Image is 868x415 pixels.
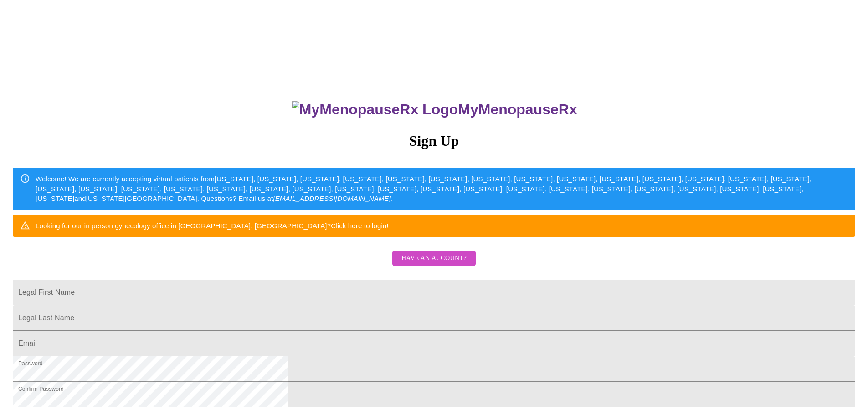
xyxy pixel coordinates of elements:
a: Have an account? [390,261,478,268]
img: MyMenopauseRx Logo [292,101,458,118]
h3: MyMenopauseRx [14,101,856,118]
span: Have an account? [401,253,467,264]
h3: Sign Up [13,133,855,149]
div: Welcome! We are currently accepting virtual patients from [US_STATE], [US_STATE], [US_STATE], [US... [36,170,848,207]
div: Looking for our in person gynecology office in [GEOGRAPHIC_DATA], [GEOGRAPHIC_DATA]? [36,217,389,234]
a: Click here to login! [331,222,389,230]
em: [EMAIL_ADDRESS][DOMAIN_NAME] [273,195,391,202]
button: Have an account? [392,251,476,266]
